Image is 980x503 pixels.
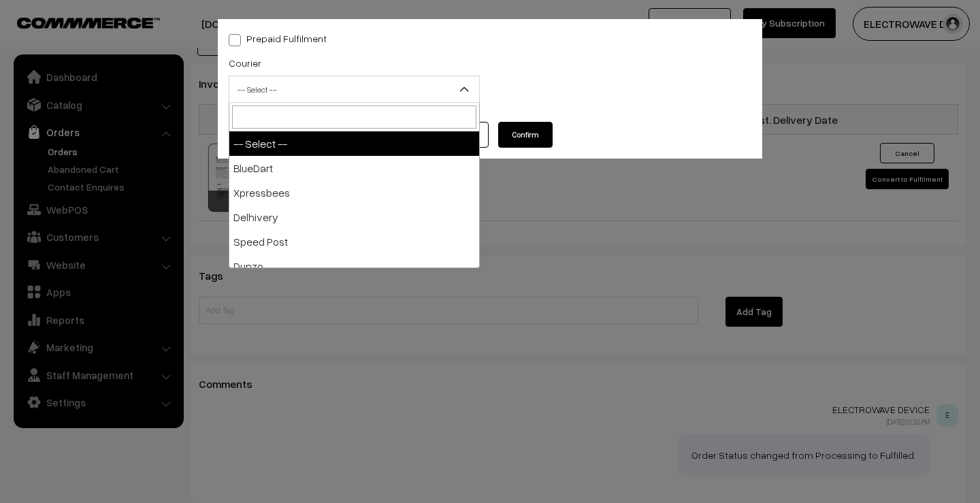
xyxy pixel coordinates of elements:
[229,76,480,103] span: -- Select --
[229,56,261,70] label: Courier
[229,78,479,101] span: -- Select --
[229,180,479,205] li: Xpressbees
[229,31,327,46] label: Prepaid Fulfilment
[229,131,479,156] li: -- Select --
[229,254,479,278] li: Dunzo
[498,122,553,148] button: Confirm
[229,156,479,180] li: BlueDart
[229,229,479,254] li: Speed Post
[229,205,479,229] li: Delhivery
